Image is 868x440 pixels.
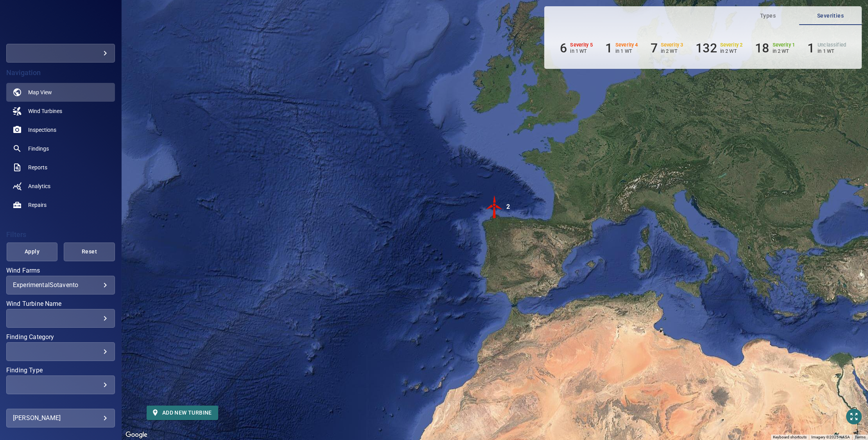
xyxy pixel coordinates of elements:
span: Types [741,11,794,21]
li: Severity 5 [560,41,593,56]
h6: 1 [807,41,814,56]
span: Analytics [28,182,50,190]
span: Imagery ©2025 NASA [811,435,850,439]
span: Repairs [28,201,47,209]
a: findings noActive [6,139,115,158]
p: in 2 WT [661,48,683,54]
h6: Severity 3 [661,42,683,48]
h6: Unclassified [818,42,846,48]
a: reports noActive [6,158,115,177]
h6: 7 [651,41,658,56]
h6: 132 [696,41,717,56]
a: Terms (opens in new tab) [855,435,866,439]
a: Open this area in Google Maps (opens a new window) [124,430,149,440]
button: Keyboard shortcuts [773,435,807,440]
label: Wind Turbine Name [6,301,115,307]
button: Apply [7,242,58,261]
gmp-advanced-marker: 2 [483,195,506,220]
li: Severity 2 [696,41,742,56]
li: Severity 1 [755,41,795,56]
div: Finding Type [6,375,115,394]
li: Severity Unclassified [807,41,846,56]
span: Reports [28,163,47,171]
div: ExperimentalSotavento [13,281,108,289]
span: Findings [28,145,49,153]
p: in 1 WT [570,48,593,54]
button: Add new turbine [147,406,218,420]
h6: 6 [560,41,567,56]
div: Finding Category [6,342,115,361]
h6: 1 [605,41,612,56]
p: in 2 WT [773,48,795,54]
h6: Severity 5 [570,42,593,48]
div: Wind Farms [6,276,115,295]
a: map active [6,83,115,102]
h6: Severity 4 [615,42,638,48]
li: Severity 4 [605,41,638,56]
div: [PERSON_NAME] [13,412,108,424]
span: Map View [28,88,52,96]
img: Google [124,430,149,440]
p: in 2 WT [720,48,743,54]
h4: Navigation [6,69,115,77]
a: repairs noActive [6,196,115,214]
li: Severity 3 [651,41,683,56]
p: in 1 WT [615,48,638,54]
span: Wind Turbines [28,107,62,115]
label: Finding Type [6,367,115,374]
a: inspections noActive [6,120,115,139]
p: in 1 WT [818,48,846,54]
a: windturbines noActive [6,102,115,120]
img: windFarmIconCat5.svg [483,195,506,219]
span: Reset [74,247,105,257]
label: Wind Farms [6,268,115,274]
label: Finding Category [6,334,115,340]
span: Inspections [28,126,56,134]
span: Add new turbine [153,408,212,418]
h6: 18 [755,41,769,56]
span: Severities [804,11,857,21]
div: 2 [506,195,510,219]
span: Apply [16,247,48,257]
h4: Filters [6,231,115,239]
button: Reset [64,242,115,261]
div: demo [6,44,115,63]
img: demo-logo [45,20,77,27]
div: Wind Turbine Name [6,309,115,328]
a: analytics noActive [6,177,115,196]
h6: Severity 1 [773,42,795,48]
h6: Severity 2 [720,42,743,48]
